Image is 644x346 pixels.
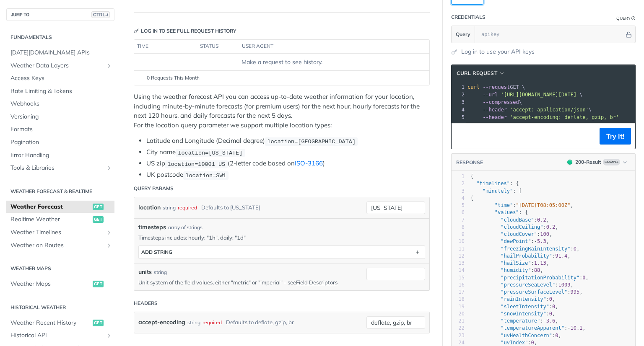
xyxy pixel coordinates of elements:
[470,311,555,317] span: : ,
[501,217,534,223] span: "cloudBase"
[203,316,222,328] div: required
[106,165,112,171] button: Show subpages for Tools & Libraries
[537,217,546,223] span: 0.2
[510,114,619,120] span: 'accept-encoding: deflate, gzip, br'
[501,311,546,317] span: "snowIntensity"
[570,289,579,295] span: 995
[470,231,552,237] span: : ,
[452,224,465,231] div: 8
[467,92,583,98] span: \
[501,275,579,281] span: "precipitationProbability"
[470,238,549,244] span: : ,
[600,128,631,145] button: Try It!
[470,224,558,230] span: : ,
[501,231,537,237] span: "cloudCover"
[574,246,576,252] span: 0
[454,69,508,77] button: cURL Request
[501,224,543,230] span: "cloudCeiling"
[138,279,354,286] p: Unit system of the field values, either "metric" or "imperial" - see
[510,107,589,113] span: 'accept: application/json'
[10,62,104,70] span: Weather Data Layers
[467,84,480,90] span: curl
[226,316,294,328] div: Defaults to deflate, gzip, br
[501,92,579,98] span: '[URL][DOMAIN_NAME][DATE]'
[141,249,172,255] div: ADD string
[470,202,574,208] span: : ,
[6,98,114,110] a: Webhooks
[93,281,104,287] span: get
[134,27,236,35] div: Log in to see full request history
[470,275,589,281] span: : ,
[501,296,546,302] span: "rainIntensity"
[239,40,413,53] th: user agent
[10,228,104,237] span: Weather Timelines
[10,49,112,57] span: [DATE][DOMAIN_NAME] APIs
[138,268,152,276] label: units
[516,202,570,208] span: "[DATE]T08:05:00Z"
[134,40,197,53] th: time
[452,281,465,289] div: 16
[178,150,242,156] span: location=[US_STATE]
[470,282,574,288] span: : ,
[168,224,203,231] div: array of strings
[467,107,592,113] span: \
[603,159,620,165] span: Example
[456,158,483,167] button: RESPONSE
[470,209,528,215] span: : {
[6,46,114,59] a: [DATE][DOMAIN_NAME] APIs
[197,40,239,53] th: status
[575,158,601,166] div: 200 - Result
[452,303,465,310] div: 19
[483,114,507,120] span: --header
[178,201,197,214] div: required
[563,158,631,166] button: 200200-ResultExample
[296,279,338,286] a: Field Descriptors
[501,282,555,288] span: "pressureSeaLevel"
[501,325,564,331] span: "temperatureApparent"
[501,318,540,324] span: "temperature"
[138,234,425,241] p: Timesteps includes: hourly: "1h", daily: "1d"
[185,172,226,178] span: location=SW1
[552,304,555,310] span: 0
[452,267,465,274] div: 14
[6,34,114,41] h2: Fundamentals
[631,16,636,21] i: Information
[267,138,356,145] span: location=[GEOGRAPHIC_DATA]
[154,269,167,276] div: string
[540,231,549,237] span: 100
[570,325,582,331] span: 10.1
[6,239,114,252] a: Weather on RoutesShow subpages for Weather on Routes
[467,99,522,105] span: \
[470,253,571,259] span: : ,
[483,188,513,194] span: "minutely"
[501,267,531,273] span: "humidity"
[10,280,91,288] span: Weather Maps
[134,300,158,307] div: Headers
[470,304,558,310] span: : ,
[10,113,112,121] span: Versioning
[470,181,519,186] span: : {
[531,340,534,346] span: 0
[139,246,425,258] button: ADD string
[6,123,114,136] a: Formats
[6,317,114,329] a: Weather Recent Historyget
[483,99,519,105] span: --compressed
[534,238,537,244] span: -
[6,59,114,72] a: Weather Data LayersShow subpages for Weather Data Layers
[452,332,465,339] div: 23
[470,195,473,201] span: {
[501,246,570,252] span: "freezingRainIntensity"
[10,100,112,108] span: Webhooks
[457,70,497,77] span: cURL Request
[456,31,470,38] span: Query
[106,332,112,339] button: Show subpages for Historical API
[501,238,531,244] span: "dewPoint"
[470,267,543,273] span: : ,
[534,267,540,273] span: 88
[555,253,567,259] span: 91.4
[483,92,498,98] span: --url
[470,333,561,338] span: : ,
[138,58,426,67] div: Make a request to see history.
[495,202,513,208] span: "time"
[452,253,465,260] div: 12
